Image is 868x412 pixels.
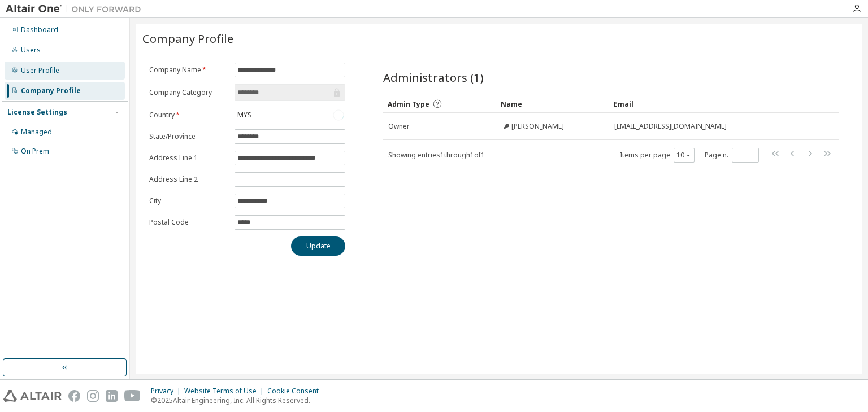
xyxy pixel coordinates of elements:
div: Email [614,95,807,113]
label: City [149,196,228,205]
img: linkedin.svg [106,390,118,402]
img: youtube.svg [124,390,141,402]
div: Name [501,95,605,113]
button: Update [291,236,345,256]
img: instagram.svg [87,390,99,402]
div: On Prem [21,147,49,156]
span: Owner [388,122,410,131]
div: Privacy [151,387,184,396]
span: Showing entries 1 through 1 of 1 [388,150,485,160]
div: Company Profile [21,86,81,95]
div: Website Terms of Use [184,387,267,396]
div: User Profile [21,66,59,75]
button: 10 [676,151,692,160]
div: Dashboard [21,25,58,34]
span: Admin Type [388,99,429,109]
span: Items per page [620,148,695,163]
div: Managed [21,128,52,137]
span: Company Profile [142,30,233,46]
img: Altair One [6,3,147,15]
label: Address Line 2 [149,175,228,184]
label: Company Category [149,88,228,97]
div: License Settings [7,108,67,117]
div: Users [21,46,41,55]
div: MYS [235,108,345,122]
img: altair_logo.svg [3,390,62,402]
label: Address Line 1 [149,154,228,163]
label: Country [149,111,228,120]
img: facebook.svg [68,390,80,402]
span: [EMAIL_ADDRESS][DOMAIN_NAME] [614,122,727,131]
span: Administrators (1) [383,69,484,85]
label: State/Province [149,132,228,141]
span: Page n. [705,148,759,163]
label: Company Name [149,65,228,74]
span: [PERSON_NAME] [511,122,564,131]
div: MYS [236,109,253,121]
p: © 2025 Altair Engineering, Inc. All Rights Reserved. [151,396,325,405]
div: Cookie Consent [267,387,325,396]
label: Postal Code [149,218,228,227]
